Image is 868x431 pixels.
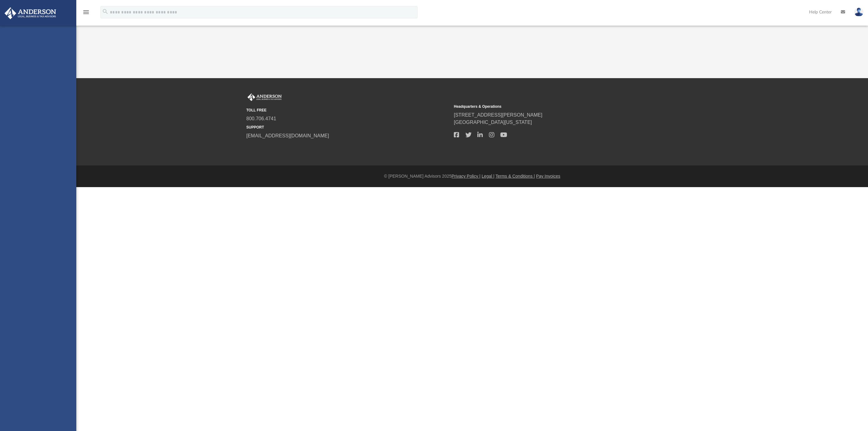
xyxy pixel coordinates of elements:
img: User Pic [854,8,863,16]
img: Anderson Advisors Platinum Portal [246,93,283,101]
a: Pay Invoices [536,174,560,179]
i: menu [82,9,90,16]
a: menu [82,12,90,16]
a: Legal | [482,174,494,179]
a: [EMAIL_ADDRESS][DOMAIN_NAME] [246,133,329,138]
i: search [102,8,109,15]
a: 800.706.4741 [246,116,276,121]
a: [GEOGRAPHIC_DATA][US_STATE] [454,120,532,125]
small: TOLL FREE [246,107,450,113]
small: Headquarters & Operations [454,104,657,109]
small: SUPPORT [246,125,450,130]
img: Anderson Advisors Platinum Portal [3,7,58,19]
a: Privacy Policy | [452,174,481,179]
a: [STREET_ADDRESS][PERSON_NAME] [454,112,542,118]
div: © [PERSON_NAME] Advisors 2025 [76,173,868,179]
a: Terms & Conditions | [496,174,535,179]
